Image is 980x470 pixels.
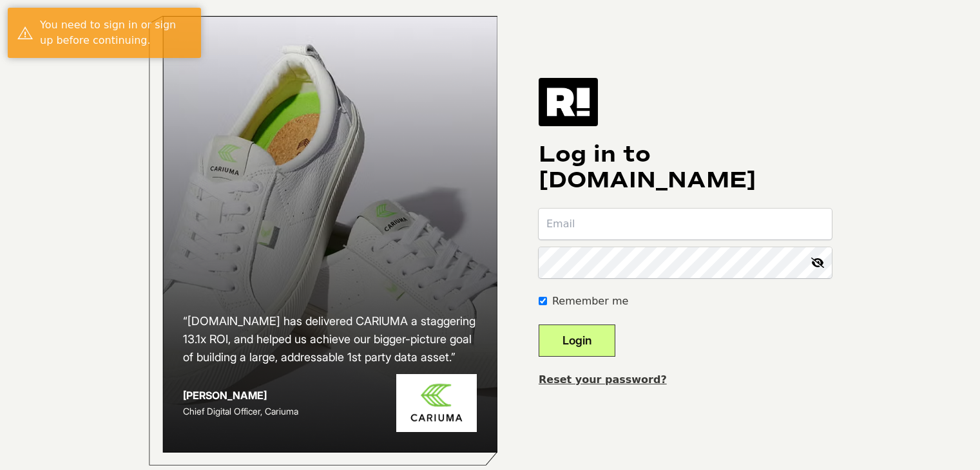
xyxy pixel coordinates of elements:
img: Retention.com [539,78,598,126]
div: You need to sign in or sign up before continuing. [40,17,191,48]
button: Login [539,324,615,357]
span: Chief Digital Officer, Cariuma [183,406,298,417]
input: Email [539,209,832,240]
h2: “[DOMAIN_NAME] has delivered CARIUMA a staggering 13.1x ROI, and helped us achieve our bigger-pic... [183,312,477,366]
img: Cariuma [396,374,477,433]
label: Remember me [552,294,628,309]
strong: [PERSON_NAME] [183,389,267,402]
a: Reset your password? [539,373,667,386]
h1: Log in to [DOMAIN_NAME] [539,142,832,193]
